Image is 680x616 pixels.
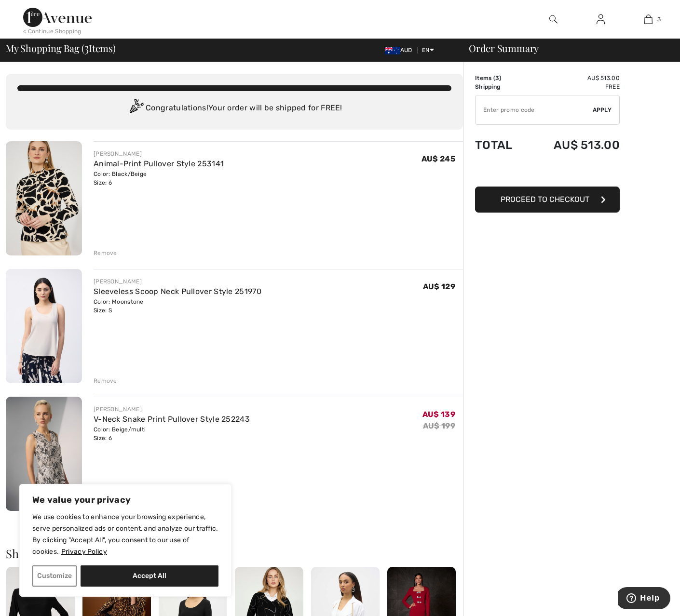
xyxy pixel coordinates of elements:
[94,405,250,414] div: [PERSON_NAME]
[422,47,434,54] span: EN
[6,43,116,53] span: My Shopping Bag ( Items)
[94,297,261,315] div: Color: Moonstone Size: S
[32,494,218,506] p: We value your privacy
[475,129,527,161] td: Total
[385,47,400,54] img: Australian Dollar
[644,13,653,25] img: My Bag
[423,421,455,430] s: AU$ 199
[475,187,620,213] button: Proceed to Checkout
[23,8,92,27] img: 1ère Avenue
[17,99,451,118] div: Congratulations! Your order will be shipped for FREE!
[475,74,527,82] td: Items ( )
[32,565,77,587] button: Customize
[475,161,620,183] iframe: PayPal
[84,41,89,54] span: 3
[94,376,117,385] div: Remove
[94,249,117,257] div: Remove
[6,548,463,559] h2: Shoppers also bought
[23,27,82,36] div: < Continue Shopping
[527,82,620,91] td: Free
[527,74,620,82] td: AU$ 513.00
[94,170,224,187] div: Color: Black/Beige Size: 6
[527,129,620,161] td: AU$ 513.00
[657,15,661,24] span: 3
[495,75,499,81] span: 3
[476,95,593,124] input: Promo code
[549,13,558,25] img: search the website
[61,547,108,556] a: Privacy Policy
[126,99,146,118] img: Congratulation2.svg
[94,287,261,296] a: Sleeveless Scoop Neck Pullover Style 251970
[32,511,218,558] p: We use cookies to enhance your browsing experience, serve personalized ads or content, and analyz...
[6,141,82,255] img: Animal-Print Pullover Style 253141
[94,277,261,286] div: [PERSON_NAME]
[501,195,589,204] span: Proceed to Checkout
[597,13,605,25] img: My Info
[81,565,218,587] button: Accept All
[94,149,224,158] div: [PERSON_NAME]
[625,13,672,25] a: 3
[589,13,612,26] a: Sign In
[94,415,250,424] a: V-Neck Snake Print Pullover Style 252243
[423,282,455,291] span: AU$ 129
[6,397,82,511] img: V-Neck Snake Print Pullover Style 252243
[593,106,612,114] span: Apply
[6,269,82,383] img: Sleeveless Scoop Neck Pullover Style 251970
[475,82,527,91] td: Shipping
[618,587,670,611] iframe: Opens a widget where you can find more information
[94,425,250,442] div: Color: Beige/multi Size: 6
[385,47,416,54] span: AUD
[422,154,455,163] span: AU$ 245
[19,484,231,597] div: We value your privacy
[94,159,224,168] a: Animal-Print Pullover Style 253141
[422,410,455,419] span: AU$ 139
[457,43,674,53] div: Order Summary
